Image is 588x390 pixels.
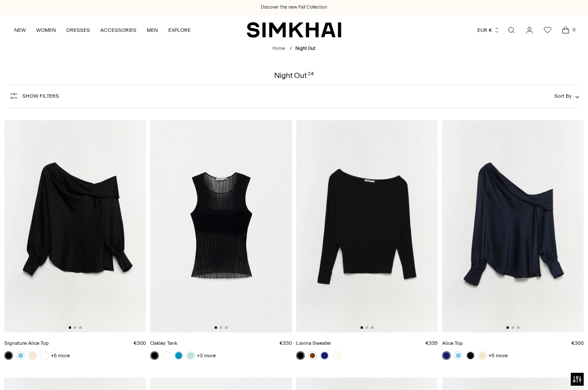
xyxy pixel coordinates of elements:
a: Lavina Sweater [296,340,331,346]
a: Go to the account page [521,22,538,39]
button: Go to slide 2 [74,326,76,329]
nav: breadcrumbs [272,45,316,53]
button: Go to slide 1 [214,326,217,329]
img: Signature Alice Top [4,120,146,333]
a: DRESSES [66,21,90,40]
button: EUR € [477,21,500,40]
a: SIMKHAI [247,22,341,38]
a: Alice Top [442,340,463,346]
a: Discover the new Fall Collection [261,4,327,11]
button: Go to slide 2 [220,326,222,329]
span: 0 [570,26,578,34]
a: NEW [14,21,26,40]
span: Show Filters [22,93,59,99]
a: +3 more [197,350,216,362]
a: ACCESSORIES [100,21,136,40]
button: Go to slide 3 [225,326,228,329]
a: Signature Alice Top [4,340,49,346]
img: Oakley Tank [150,120,292,333]
a: +5 more [489,350,508,362]
h1: Night Out [274,71,314,79]
button: Go to slide 3 [517,326,520,329]
a: MEN [147,21,158,40]
a: Open search modal [503,22,520,39]
a: WOMEN [36,21,56,40]
button: Go to slide 2 [365,326,368,329]
a: Open cart modal [557,22,574,39]
button: Sort By [554,91,579,101]
span: Sort By [554,93,572,99]
button: Show Filters [9,89,59,103]
button: Go to slide 1 [360,326,363,329]
a: Oakley Tank [150,340,177,346]
img: Alice Top [442,120,584,333]
a: EXPLORE [168,21,191,40]
button: Go to slide 3 [371,326,374,329]
div: 24 [308,71,314,79]
button: Go to slide 1 [506,326,509,329]
span: Night Out [295,46,316,51]
a: +5 more [51,350,70,362]
button: Go to slide 2 [511,326,514,329]
img: Lavina Sweater [296,120,438,333]
div: / [290,45,292,53]
button: Go to slide 1 [68,326,71,329]
a: Wishlist [539,22,556,39]
button: Go to slide 3 [79,326,82,329]
a: Home [272,46,285,51]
